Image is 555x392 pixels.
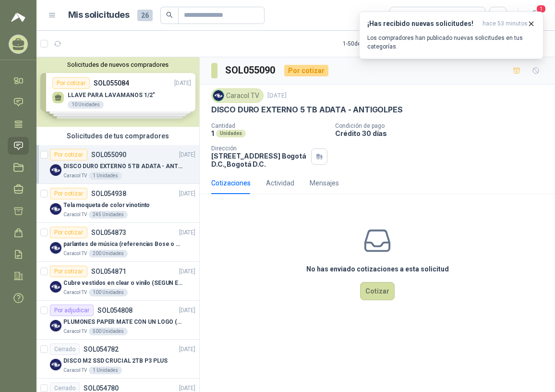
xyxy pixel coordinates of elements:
a: Por cotizarSOL055090[DATE] Company LogoDISCO DURO EXTERNO 5 TB ADATA - ANTIGOLPESCaracol TV1 Unid... [36,145,199,184]
img: Company Logo [50,359,61,370]
h3: SOL055090 [225,63,277,78]
p: [DATE] [179,228,195,237]
p: SOL054871 [91,268,126,275]
p: [DATE] [179,306,195,315]
div: 100 Unidades [89,289,128,296]
img: Company Logo [50,320,61,331]
a: Por cotizarSOL054938[DATE] Company LogoTela moqueta de color vinotintoCaracol TV245 Unidades [36,184,199,223]
p: SOL054938 [91,190,126,197]
p: 1 [211,129,214,137]
p: [DATE] [179,345,195,354]
img: Company Logo [50,164,61,176]
img: Company Logo [50,242,61,254]
p: SOL054780 [84,385,119,392]
button: Solicitudes de nuevos compradores [40,61,195,68]
p: Caracol TV [63,250,87,257]
div: 1 Unidades [89,367,122,374]
h3: ¡Has recibido nuevas solicitudes! [367,20,479,28]
div: Todas [396,10,416,21]
div: 1 - 50 de 169 [343,36,402,51]
div: Solicitudes de nuevos compradoresPor cotizarSOL055084[DATE] LLAVE PARA LAVAMANOS 1/2"10 UnidadesP... [36,57,199,127]
div: Por cotizar [50,227,87,238]
p: [DATE] [267,91,287,100]
img: Company Logo [50,203,61,215]
p: parlantes de música (referencias Bose o Alexa) CON MARCACION 1 LOGO (Mas datos en el adjunto) [63,240,183,249]
img: Logo peakr [11,12,25,23]
p: DISCO M2 SSD CRUCIAL 2TB P3 PLUS [63,356,168,366]
div: Por cotizar [284,65,328,76]
p: Tela moqueta de color vinotinto [63,201,150,210]
p: Crédito 30 días [335,129,551,137]
div: Unidades [216,130,246,137]
button: ¡Has recibido nuevas solicitudes!hace 53 minutos Los compradores han publicado nuevas solicitudes... [359,12,543,59]
p: [DATE] [179,267,195,276]
img: Company Logo [50,281,61,293]
p: DISCO DURO EXTERNO 5 TB ADATA - ANTIGOLPES [63,162,183,171]
p: Caracol TV [63,367,87,374]
a: Por adjudicarSOL054808[DATE] Company LogoPLUMONES PAPER MATE CON UN LOGO (SEGUN REF.ADJUNTA)Carac... [36,301,199,340]
div: 500 Unidades [89,328,128,335]
div: Mensajes [310,178,339,188]
p: SOL054873 [91,229,126,236]
p: SOL055090 [91,151,126,158]
a: CerradoSOL054782[DATE] Company LogoDISCO M2 SSD CRUCIAL 2TB P3 PLUSCaracol TV1 Unidades [36,340,199,379]
span: 26 [137,10,153,21]
p: Caracol TV [63,289,87,296]
h1: Mis solicitudes [68,8,130,22]
p: [DATE] [179,189,195,198]
p: [DATE] [179,150,195,159]
p: PLUMONES PAPER MATE CON UN LOGO (SEGUN REF.ADJUNTA) [63,318,183,327]
p: SOL054808 [97,307,133,314]
div: Actividad [266,178,294,188]
a: Por cotizarSOL054871[DATE] Company LogoCubre vestidos en clear o vinilo (SEGUN ESPECIFICACIONES D... [36,262,199,301]
p: Los compradores han publicado nuevas solicitudes en tus categorías. [367,34,535,51]
button: 1 [526,7,543,24]
span: hace 53 minutos [483,20,528,28]
p: SOL054782 [84,346,119,353]
p: [STREET_ADDRESS] Bogotá D.C. , Bogotá D.C. [211,152,307,168]
span: search [166,12,173,18]
img: Company Logo [213,90,224,101]
div: Por adjudicar [50,305,94,316]
p: Caracol TV [63,328,87,335]
a: Por cotizarSOL054873[DATE] Company Logoparlantes de música (referencias Bose o Alexa) CON MARCACI... [36,223,199,262]
div: 200 Unidades [89,250,128,257]
p: Dirección [211,145,307,152]
div: 1 Unidades [89,172,122,180]
div: 245 Unidades [89,211,128,219]
div: Cerrado [50,343,80,355]
div: Caracol TV [211,88,264,103]
p: DISCO DURO EXTERNO 5 TB ADATA - ANTIGOLPES [211,105,402,115]
p: Caracol TV [63,172,87,180]
h3: No has enviado cotizaciones a esta solicitud [306,264,449,274]
div: Cotizaciones [211,178,251,188]
div: Por cotizar [50,266,87,277]
div: Por cotizar [50,188,87,199]
p: Condición de pago [335,122,551,129]
div: Solicitudes de tus compradores [36,127,199,145]
p: Cubre vestidos en clear o vinilo (SEGUN ESPECIFICACIONES DEL ADJUNTO) [63,279,183,288]
p: Cantidad [211,122,327,129]
p: Caracol TV [63,211,87,219]
button: Cotizar [360,282,395,300]
span: 1 [536,4,546,13]
div: Por cotizar [50,149,87,160]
